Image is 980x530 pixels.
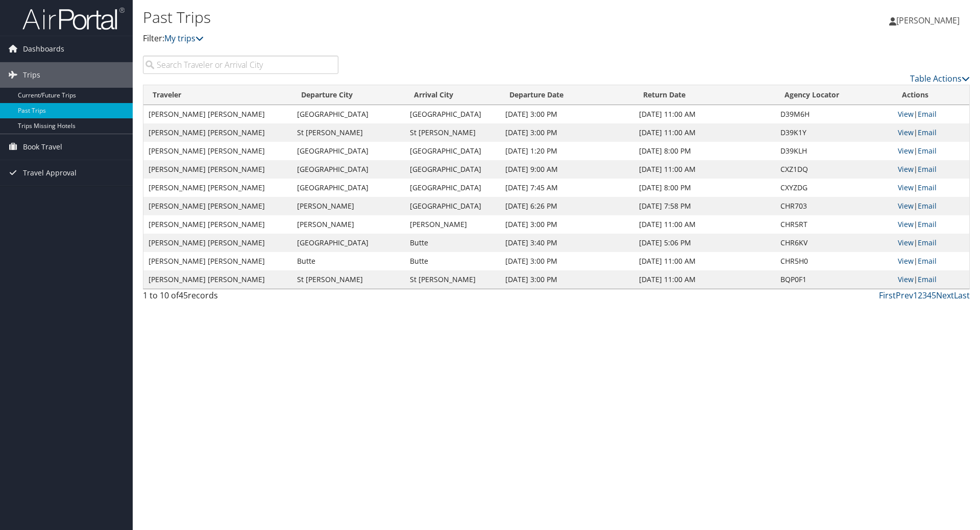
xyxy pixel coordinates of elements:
[23,62,40,88] span: Trips
[918,183,937,192] a: Email
[405,85,500,105] th: Arrival City: activate to sort column ascending
[775,160,893,179] td: CXZ1DQ
[405,105,500,123] td: [GEOGRAPHIC_DATA]
[143,252,292,270] td: [PERSON_NAME] [PERSON_NAME]
[893,160,969,179] td: |
[405,160,500,179] td: [GEOGRAPHIC_DATA]
[893,197,969,215] td: |
[292,85,405,105] th: Departure City: activate to sort column ascending
[143,56,338,74] input: Search Traveler or Arrival City
[143,32,694,45] p: Filter:
[893,123,969,142] td: |
[898,183,914,192] a: View
[918,238,937,247] a: Email
[500,270,633,289] td: [DATE] 3:00 PM
[898,164,914,174] a: View
[932,290,936,301] a: 5
[179,290,188,301] span: 45
[143,123,292,142] td: [PERSON_NAME] [PERSON_NAME]
[889,5,970,36] a: [PERSON_NAME]
[500,105,633,123] td: [DATE] 3:00 PM
[898,109,914,119] a: View
[927,290,932,301] a: 4
[292,142,405,160] td: [GEOGRAPHIC_DATA]
[143,105,292,123] td: [PERSON_NAME] [PERSON_NAME]
[405,234,500,252] td: Butte
[634,160,776,179] td: [DATE] 11:00 AM
[775,270,893,289] td: BQP0F1
[405,252,500,270] td: Butte
[634,197,776,215] td: [DATE] 7:58 PM
[898,201,914,211] a: View
[936,290,954,301] a: Next
[898,238,914,247] a: View
[893,105,969,123] td: |
[292,160,405,179] td: [GEOGRAPHIC_DATA]
[910,73,970,84] a: Table Actions
[893,85,969,105] th: Actions
[775,142,893,160] td: D39KLH
[405,179,500,197] td: [GEOGRAPHIC_DATA]
[896,15,960,26] span: [PERSON_NAME]
[292,252,405,270] td: Butte
[143,7,694,28] h1: Past Trips
[775,105,893,123] td: D39M6H
[775,234,893,252] td: CHR6KV
[634,142,776,160] td: [DATE] 8:00 PM
[898,128,914,137] a: View
[893,179,969,197] td: |
[500,142,633,160] td: [DATE] 1:20 PM
[898,256,914,266] a: View
[775,85,893,105] th: Agency Locator: activate to sort column ascending
[918,109,937,119] a: Email
[634,105,776,123] td: [DATE] 11:00 AM
[634,234,776,252] td: [DATE] 5:06 PM
[143,289,338,307] div: 1 to 10 of records
[292,179,405,197] td: [GEOGRAPHIC_DATA]
[405,215,500,234] td: [PERSON_NAME]
[879,290,896,301] a: First
[775,179,893,197] td: CXYZDG
[292,105,405,123] td: [GEOGRAPHIC_DATA]
[405,197,500,215] td: [GEOGRAPHIC_DATA]
[893,142,969,160] td: |
[143,85,292,105] th: Traveler: activate to sort column ascending
[143,179,292,197] td: [PERSON_NAME] [PERSON_NAME]
[143,160,292,179] td: [PERSON_NAME] [PERSON_NAME]
[634,270,776,289] td: [DATE] 11:00 AM
[23,36,64,62] span: Dashboards
[893,252,969,270] td: |
[918,128,937,137] a: Email
[164,33,204,44] a: My trips
[775,123,893,142] td: D39K1Y
[634,215,776,234] td: [DATE] 11:00 AM
[918,164,937,174] a: Email
[292,234,405,252] td: [GEOGRAPHIC_DATA]
[913,290,918,301] a: 1
[500,197,633,215] td: [DATE] 6:26 PM
[922,290,927,301] a: 3
[918,201,937,211] a: Email
[634,179,776,197] td: [DATE] 8:00 PM
[143,142,292,160] td: [PERSON_NAME] [PERSON_NAME]
[898,219,914,229] a: View
[893,234,969,252] td: |
[634,85,776,105] th: Return Date: activate to sort column ascending
[500,234,633,252] td: [DATE] 3:40 PM
[500,215,633,234] td: [DATE] 3:00 PM
[918,256,937,266] a: Email
[634,252,776,270] td: [DATE] 11:00 AM
[143,270,292,289] td: [PERSON_NAME] [PERSON_NAME]
[893,215,969,234] td: |
[23,160,77,186] span: Travel Approval
[954,290,970,301] a: Last
[775,197,893,215] td: CHR703
[500,252,633,270] td: [DATE] 3:00 PM
[292,215,405,234] td: [PERSON_NAME]
[896,290,913,301] a: Prev
[143,197,292,215] td: [PERSON_NAME] [PERSON_NAME]
[292,197,405,215] td: [PERSON_NAME]
[918,290,922,301] a: 2
[500,179,633,197] td: [DATE] 7:45 AM
[405,123,500,142] td: St [PERSON_NAME]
